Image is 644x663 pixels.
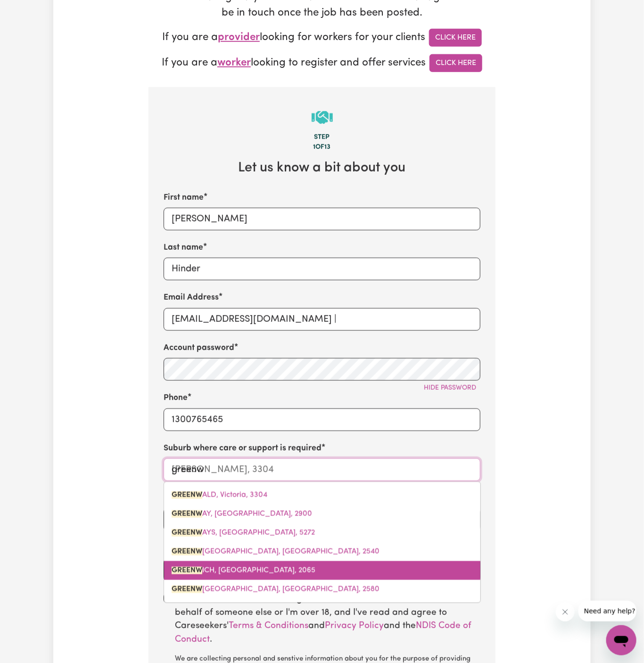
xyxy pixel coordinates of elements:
[420,381,480,395] button: Hide password
[172,529,202,537] mark: GREENW
[164,342,234,354] label: Account password
[229,622,308,630] a: Terms & Conditions
[164,142,480,153] div: 1 of 13
[172,567,315,574] span: ICH, [GEOGRAPHIC_DATA], 2065
[217,57,251,68] span: worker
[164,524,480,542] a: GREENWAYS, South Australia, 5272
[325,622,384,630] a: Privacy Policy
[164,160,480,177] h2: Let us know a bit about you
[164,192,204,204] label: First name
[164,442,322,455] label: Suburb where care or support is required
[218,32,260,43] span: provider
[164,392,188,404] label: Phone
[164,486,480,505] a: GREENWALD, Victoria, 3304
[164,561,480,580] a: GREENWICH, New South Wales, 2065
[164,409,480,431] input: e.g. 0412 345 678
[164,242,203,254] label: Last name
[164,308,480,331] input: e.g. diana.rigg@yahoo.com.au
[164,542,480,561] a: GREENWELL POINT, New South Wales, 2540
[164,458,480,481] input: e.g. North Bondi, New South Wales
[172,491,202,499] mark: GREENW
[164,505,480,524] a: GREENWAY, Australian Capital Territory, 2900
[578,601,636,622] iframe: Message from company
[172,567,202,574] mark: GREENW
[172,586,380,593] span: [GEOGRAPHIC_DATA], [GEOGRAPHIC_DATA], 2580
[164,292,219,304] label: Email Address
[164,258,480,280] input: e.g. Rigg
[164,132,480,143] div: Step
[606,625,636,655] iframe: Button to launch messaging window
[172,586,202,593] mark: GREENW
[149,54,495,72] p: If you are a looking to register and offer services
[429,54,482,72] a: Click Here
[172,510,312,518] span: AY, [GEOGRAPHIC_DATA], 2900
[172,510,202,518] mark: GREENW
[429,29,482,47] a: Click Here
[149,29,495,47] p: If you are a looking for workers for your clients
[172,529,315,537] span: AYS, [GEOGRAPHIC_DATA], 5272
[172,491,267,499] span: ALD, Victoria, 3304
[424,385,476,392] span: Hide password
[164,208,480,230] input: e.g. Diana
[164,580,480,599] a: GREENWICH PARK, New South Wales, 2580
[172,548,202,556] mark: GREENW
[172,548,380,556] span: [GEOGRAPHIC_DATA], [GEOGRAPHIC_DATA], 2540
[556,603,575,622] iframe: Close message
[164,482,481,603] div: menu-options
